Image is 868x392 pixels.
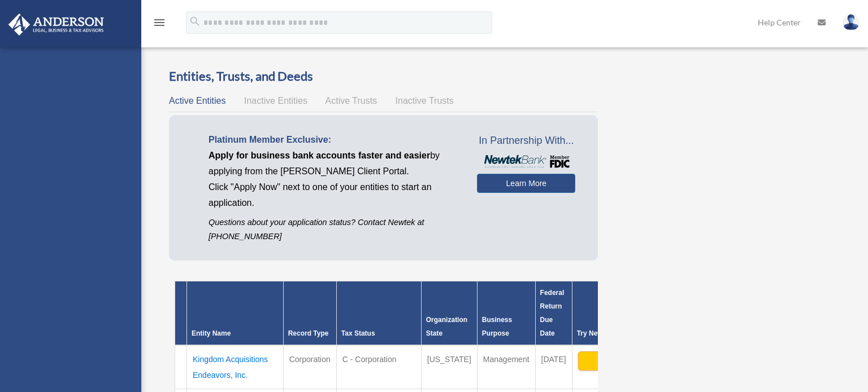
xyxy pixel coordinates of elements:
p: Questions about your application status? Contact Newtek at [PHONE_NUMBER] [209,215,460,244]
td: Management [477,345,535,389]
i: search [189,15,201,28]
span: Inactive Trusts [396,96,454,105]
th: Federal Return Due Date [535,281,572,346]
td: [DATE] [535,345,572,389]
i: menu [153,16,166,29]
td: Kingdom Acquisitions Endeavors, Inc. [187,345,284,389]
span: In Partnership With... [477,132,575,150]
span: Active Entities [169,96,225,105]
h3: Entities, Trusts, and Deeds [169,68,598,85]
span: Inactive Entities [244,96,307,105]
p: by applying from the [PERSON_NAME] Client Portal. [209,148,460,179]
td: [US_STATE] [421,345,477,389]
th: Business Purpose [477,281,535,346]
th: Organization State [421,281,477,346]
p: Click "Apply Now" next to one of your entities to start an application. [209,179,460,211]
td: Corporation [283,345,336,389]
img: Anderson Advisors Platinum Portal [5,14,107,36]
th: Record Type [283,281,336,346]
a: menu [153,20,166,29]
p: Platinum Member Exclusive: [209,132,460,148]
th: Entity Name [187,281,284,346]
div: Try Newtek Bank [577,327,689,340]
img: User Pic [843,14,860,30]
th: Tax Status [336,281,421,346]
td: C - Corporation [336,345,421,389]
span: Apply for business bank accounts faster and easier [209,151,430,160]
span: Active Trusts [325,96,377,105]
a: Learn More [477,174,575,193]
img: NewtekBankLogoSM.png [483,155,570,168]
button: Apply Now [578,351,688,371]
